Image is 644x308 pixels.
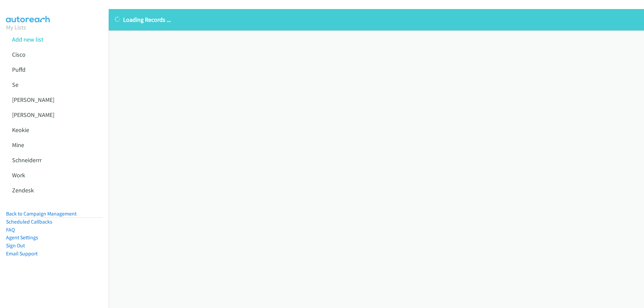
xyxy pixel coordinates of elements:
[12,51,25,58] a: Cisco
[6,242,25,249] a: Sign Out
[12,81,18,88] a: Se
[6,23,26,31] a: My Lists
[115,15,638,24] p: Loading Records ...
[12,126,29,134] a: Keokie
[6,227,15,233] a: FAQ
[12,36,43,43] a: Add new list
[12,111,54,119] a: [PERSON_NAME]
[6,234,38,241] a: Agent Settings
[12,141,24,149] a: Mine
[12,156,42,164] a: Schneiderrr
[6,219,52,225] a: Scheduled Callbacks
[12,66,25,73] a: Puffd
[6,210,76,217] a: Back to Campaign Management
[12,171,25,179] a: Work
[12,96,54,104] a: [PERSON_NAME]
[6,250,38,257] a: Email Support
[12,186,34,194] a: Zendesk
